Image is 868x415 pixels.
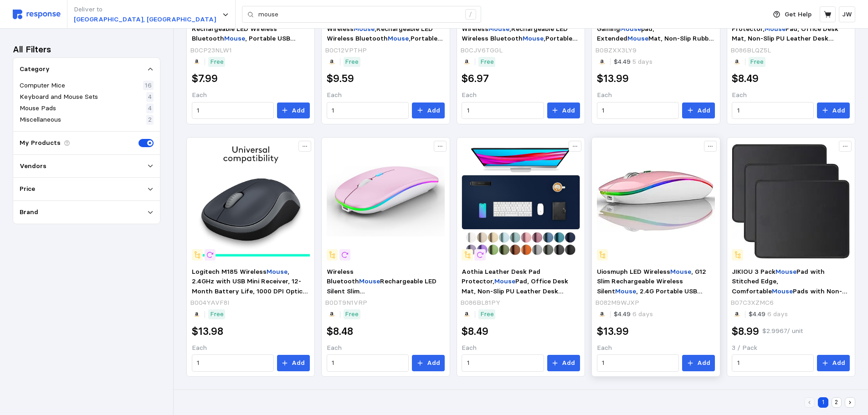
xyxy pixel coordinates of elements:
mark: Mouse [615,287,636,295]
span: Logitech M185 Wireless [192,267,267,276]
p: B0BZXX3LY9 [595,46,637,56]
span: Pad, Office Desk Mat, Non-Slip PU Leather Desk Blotter, Laptop Desk Pad, Waterproof Desk Writing ... [462,277,573,334]
button: Add [817,355,850,371]
h2: $8.99 [732,324,759,338]
img: svg%3e [13,10,61,19]
button: Add [682,355,715,371]
button: 1 [818,397,828,408]
p: Add [832,106,845,116]
span: Mat, Non-Slip Rubber Base Keyboard Pad, Big & Long Computer Mat for Desk, Black, XXL, 31.5x15.7x0... [597,34,715,72]
span: Aothia Leather Desk Pad Protector, [462,267,540,286]
p: Free [345,309,359,319]
p: Free [210,57,224,67]
p: Each [597,343,715,353]
p: Vendors [20,161,46,171]
img: 61mXr05Ht2L._AC_SX679_.jpg [327,142,445,260]
p: Each [327,90,445,100]
span: FUWANG Wireless [462,15,490,33]
p: Each [732,90,850,100]
button: Add [412,102,445,119]
p: B086BL81PY [460,298,500,308]
p: Free [345,57,359,67]
mark: Mouse [354,25,375,33]
input: Qty [737,355,809,371]
p: Free [210,309,224,319]
h2: $13.98 [192,324,223,338]
mark: Mouse [494,277,515,285]
button: Add [547,355,580,371]
input: Qty [197,355,268,371]
div: / [465,9,476,20]
p: Each [327,343,445,353]
button: Add [412,355,445,371]
mark: Mouse [388,34,409,42]
input: Qty [197,102,268,119]
h2: $8.49 [462,324,488,338]
span: FUWANG Wireless [327,15,355,33]
input: Qty [332,102,403,119]
p: B07C3XZMC6 [730,298,774,308]
span: Rechargeable LED Silent Slim Laptop [327,277,437,305]
p: B086BLQZ5L [730,46,771,56]
mark: Mouse [224,34,245,42]
p: Category [20,64,50,74]
p: Add [562,106,575,116]
button: Get Help [768,6,817,23]
p: Each [462,90,580,100]
button: Add [277,355,310,371]
mark: Mouse [267,267,288,276]
p: [GEOGRAPHIC_DATA], [GEOGRAPHIC_DATA] [74,15,216,25]
h2: $6.97 [462,72,489,86]
span: Pad, Ultra-Thin Gaming [597,15,699,33]
p: B004YAVF8I [190,298,229,308]
p: Add [292,358,305,368]
h2: $8.48 [327,324,353,338]
mark: Mouse [776,267,796,276]
p: Deliver to [74,5,216,15]
p: $4.49 [614,309,653,319]
p: 3 / Pack [732,343,850,353]
p: 16 [145,81,152,91]
mark: Mouse [359,277,380,285]
button: 2 [832,397,842,408]
h2: $13.99 [597,72,629,86]
img: 519tOXg56NS.__AC_SX300_SY300_QL70_FMwebp_.jpg [597,142,715,260]
span: Aothia Leather Desk Pad Protector, [732,15,811,33]
p: Brand [20,207,38,217]
p: B082M9WJXP [595,298,639,308]
p: 4 [148,103,152,113]
button: Add [277,102,310,119]
mark: Mouse [620,25,641,33]
span: , 2.4G Portable USB Optical Wireless Computer Mice with USB Receiver and Type C Adapter (Pink) [597,287,714,325]
button: JW [839,6,855,22]
p: B0CP23NLW1 [190,46,232,56]
mark: Mouse [765,25,786,33]
p: B0CJV6TGGL [460,46,503,56]
input: Qty [332,355,403,371]
img: 71Q6lkSHsoL.__AC_SX300_SY300_QL70_FMwebp_.jpg [732,142,850,260]
span: Wireless Bluetooth [327,267,359,286]
p: Add [292,106,305,116]
span: , G12 Slim Rechargeable Wireless Silent [597,267,706,295]
input: Qty [602,102,673,119]
h2: $13.99 [597,324,629,338]
p: Each [462,343,580,353]
p: Add [427,358,440,368]
span: 6 days [631,310,653,318]
p: Add [697,358,710,368]
h2: $9.59 [327,72,354,86]
span: JIKIOU 3 Pack [732,267,776,276]
p: Keyboard and Mouse Sets [20,92,98,102]
mark: Mouse [488,25,509,33]
span: Uiosmuph LED Wireless [597,267,670,276]
p: Each [192,343,310,353]
input: Qty [737,102,809,119]
h2: $7.99 [192,72,218,86]
p: Computer Mice [20,81,65,91]
span: 6 days [765,310,788,318]
p: Miscellaneous [20,115,61,125]
mark: Mouse [627,34,648,42]
span: Pad with Stitched Edge, Comfortable [732,267,825,295]
p: Price [20,184,35,194]
mark: Mouse [670,267,691,276]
